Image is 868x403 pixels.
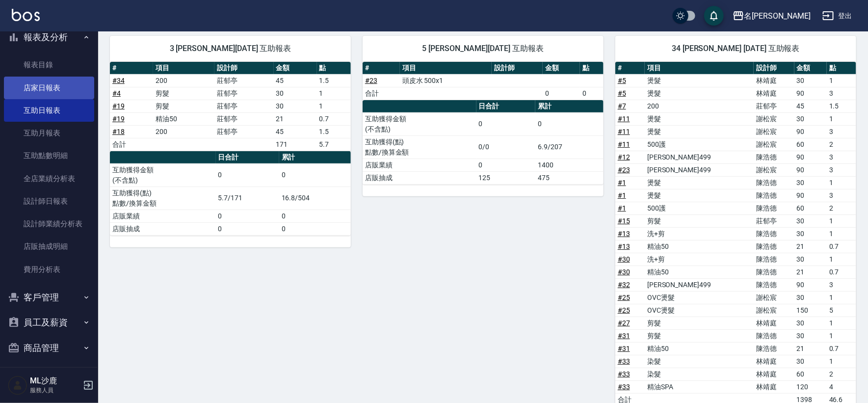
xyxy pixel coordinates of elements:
[794,380,827,393] td: 120
[153,112,214,125] td: 精油50
[794,189,827,202] td: 90
[618,319,630,327] a: #27
[363,159,476,171] td: 店販業績
[214,125,273,138] td: 莊郁亭
[827,100,856,112] td: 1.5
[112,77,125,84] a: #34
[122,44,339,54] span: 3 [PERSON_NAME][DATE] 互助報表
[818,7,856,25] button: 登出
[580,87,604,100] td: 0
[535,112,604,135] td: 0
[794,355,827,368] td: 30
[4,167,94,190] a: 全店業績分析表
[365,77,377,84] a: #23
[794,87,827,100] td: 90
[374,44,592,54] span: 5 [PERSON_NAME][DATE] 互助報表
[112,102,125,110] a: #19
[110,62,351,151] table: a dense table
[476,100,536,113] th: 日合計
[110,187,216,210] td: 互助獲得(點) 點數/換算金額
[110,163,216,187] td: 互助獲得金額 (不含點)
[279,222,351,235] td: 0
[363,100,604,185] table: a dense table
[645,291,754,304] td: OVC燙髮
[754,317,794,329] td: 林靖庭
[794,317,827,329] td: 30
[827,355,856,368] td: 1
[274,138,317,151] td: 171
[794,125,827,138] td: 90
[274,112,317,125] td: 21
[754,189,794,202] td: 陳浩德
[30,376,80,386] h5: ML沙鹿
[645,125,754,138] td: 燙髮
[754,342,794,355] td: 陳浩德
[317,125,351,138] td: 1.5
[618,204,626,212] a: #1
[618,306,630,314] a: #25
[214,62,273,75] th: 設計師
[216,222,279,235] td: 0
[794,227,827,240] td: 30
[794,163,827,176] td: 90
[110,222,216,235] td: 店販抽成
[645,189,754,202] td: 燙髮
[618,370,630,378] a: #33
[535,135,604,159] td: 6.9/207
[214,87,273,100] td: 莊郁亭
[317,138,351,151] td: 5.7
[618,89,626,97] a: #5
[543,87,580,100] td: 0
[580,62,604,75] th: 點
[645,176,754,189] td: 燙髮
[645,151,754,163] td: [PERSON_NAME]499
[535,171,604,184] td: 475
[153,87,214,100] td: 剪髮
[214,112,273,125] td: 莊郁亭
[535,100,604,113] th: 累計
[794,215,827,227] td: 30
[754,278,794,291] td: 陳浩德
[754,176,794,189] td: 陳浩德
[112,128,125,135] a: #18
[214,100,273,112] td: 莊郁亭
[827,176,856,189] td: 1
[110,210,216,222] td: 店販業績
[317,62,351,75] th: 點
[476,171,536,184] td: 125
[618,332,630,340] a: #31
[645,112,754,125] td: 燙髮
[535,159,604,171] td: 1400
[627,44,844,54] span: 34 [PERSON_NAME] [DATE] 互助報表
[618,115,630,123] a: #11
[618,230,630,238] a: #13
[618,166,630,174] a: #23
[363,112,476,135] td: 互助獲得金額 (不含點)
[274,87,317,100] td: 30
[618,294,630,301] a: #25
[618,77,626,84] a: #5
[754,62,794,75] th: 設計師
[645,380,754,393] td: 精油SPA
[110,138,153,151] td: 合計
[645,278,754,291] td: [PERSON_NAME]499
[112,89,121,97] a: #4
[110,62,153,75] th: #
[754,355,794,368] td: 林靖庭
[794,62,827,75] th: 金額
[274,62,317,75] th: 金額
[645,202,754,215] td: 500護
[827,317,856,329] td: 1
[754,215,794,227] td: 莊郁亭
[618,357,630,365] a: #33
[618,242,630,250] a: #13
[754,100,794,112] td: 莊郁亭
[363,171,476,184] td: 店販抽成
[645,87,754,100] td: 燙髮
[363,62,400,75] th: #
[618,153,630,161] a: #12
[645,100,754,112] td: 200
[827,227,856,240] td: 1
[645,317,754,329] td: 剪髮
[279,151,351,164] th: 累計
